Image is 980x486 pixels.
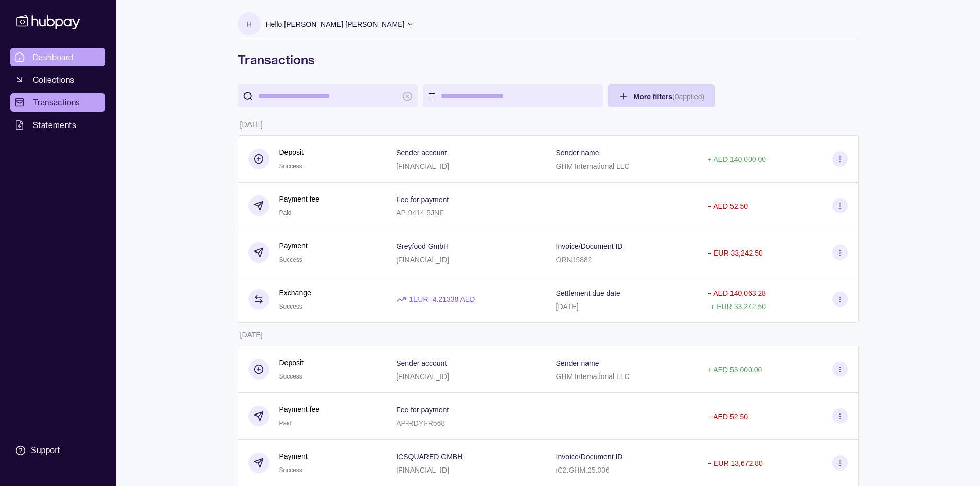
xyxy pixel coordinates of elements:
p: Invoice/Document ID [556,453,623,461]
input: search [258,84,397,107]
p: [FINANCIAL_ID] [396,372,449,381]
p: + AED 53,000.00 [707,366,762,374]
p: [FINANCIAL_ID] [396,466,449,474]
p: [DATE] [240,120,263,129]
p: + AED 140,000.00 [707,155,766,164]
p: Sender account [396,149,447,157]
p: − AED 52.50 [707,202,748,210]
h1: Transactions [238,51,859,68]
p: Hello, [PERSON_NAME] [PERSON_NAME] [266,19,405,30]
p: H [246,19,252,30]
span: Success [279,163,302,170]
p: ORN15882 [556,256,592,264]
p: GHM International LLC [556,162,630,170]
p: ( 0 applied) [672,93,704,101]
p: 1 EUR = 4.21338 AED [409,294,475,305]
p: Fee for payment [396,195,449,204]
p: Payment [279,451,308,462]
p: Invoice/Document ID [556,242,623,250]
p: AP-RDYI-R568 [396,419,445,427]
p: [DATE] [240,331,263,339]
p: ICSQUARED GMBH [396,453,462,461]
span: Paid [279,209,292,217]
p: [FINANCIAL_ID] [396,256,449,264]
span: Success [279,303,302,310]
p: Sender name [556,149,599,157]
button: More filters(0applied) [608,84,715,107]
div: Support [31,445,60,456]
a: Dashboard [10,48,105,66]
p: Settlement due date [556,289,620,297]
span: Success [279,256,302,263]
p: − EUR 33,242.50 [707,249,763,257]
p: AP-9414-5JNF [396,209,444,217]
p: − AED 52.50 [707,412,748,421]
p: + EUR 33,242.50 [710,302,766,311]
p: Payment [279,240,308,251]
p: Deposit [279,147,304,158]
a: Statements [10,116,105,134]
span: Success [279,373,302,380]
p: [FINANCIAL_ID] [396,162,449,170]
p: [DATE] [556,302,579,311]
p: Deposit [279,357,304,368]
span: Collections [33,74,74,86]
p: Payment fee [279,193,320,205]
span: Dashboard [33,51,74,63]
p: Exchange [279,287,311,298]
p: Fee for payment [396,406,449,414]
span: Statements [33,119,76,131]
p: − EUR 13,672.80 [707,459,763,467]
p: Greyfood GmbH [396,242,449,250]
p: Sender name [556,359,599,367]
a: Collections [10,70,105,89]
span: Transactions [33,96,80,109]
a: Support [10,440,105,461]
span: Success [279,466,302,474]
p: − AED 140,063.28 [707,289,766,297]
span: Paid [279,420,292,427]
p: GHM International LLC [556,372,630,381]
p: Payment fee [279,404,320,415]
p: Sender account [396,359,447,367]
span: More filters [634,93,705,101]
a: Transactions [10,93,105,112]
p: iC2.GHM.25.006 [556,466,610,474]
